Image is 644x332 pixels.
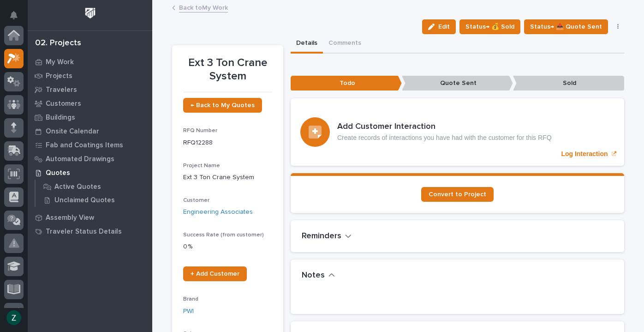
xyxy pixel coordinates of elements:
[183,307,194,316] a: PWI
[46,72,72,80] p: Projects
[524,19,608,34] button: Status→ 📤 Quote Sent
[191,271,239,277] span: + Add Customer
[35,38,81,48] div: 02. Projects
[302,271,335,281] button: Notes
[402,76,513,91] p: Quote Sent
[183,242,272,252] p: 0 %
[183,138,272,148] p: RFQ12288
[28,110,152,124] a: Buildings
[183,232,264,238] span: Success Rate (from customer)
[46,58,74,66] p: My Work
[179,2,228,12] a: Back toMy Work
[28,211,152,224] a: Assembly View
[183,56,272,83] p: Ext 3 Ton Crane System
[28,166,152,180] a: Quotes
[302,231,352,241] button: Reminders
[28,152,152,166] a: Automated Drawings
[28,224,152,238] a: Traveler Status Details
[28,138,152,152] a: Fab and Coatings Items
[28,69,152,83] a: Projects
[46,141,123,150] p: Fab and Coatings Items
[465,21,514,32] span: Status→ 💰 Sold
[183,198,209,203] span: Customer
[323,34,367,54] button: Comments
[291,76,402,91] p: Todo
[302,231,341,241] h2: Reminders
[46,100,81,108] p: Customers
[421,187,494,202] a: Convert to Project
[302,271,325,281] h2: Notes
[46,155,114,163] p: Automated Drawings
[54,196,115,205] p: Unclaimed Quotes
[337,134,552,142] p: Create records of interactions you have had with the customer for this RFQ
[36,180,152,193] a: Active Quotes
[28,83,152,97] a: Travelers
[337,122,552,132] h3: Add Customer Interaction
[46,127,99,136] p: Onsite Calendar
[28,55,152,69] a: My Work
[54,183,101,191] p: Active Quotes
[183,98,262,113] a: ← Back to My Quotes
[28,97,152,110] a: Customers
[28,124,152,138] a: Onsite Calendar
[183,207,253,217] a: Engineering Associates
[191,102,255,109] span: ← Back to My Quotes
[183,266,247,281] a: + Add Customer
[530,21,602,32] span: Status→ 📤 Quote Sent
[422,19,456,34] button: Edit
[36,193,152,206] a: Unclaimed Quotes
[429,191,486,198] span: Convert to Project
[561,150,608,158] p: Log Interaction
[183,296,198,302] span: Brand
[438,23,450,31] span: Edit
[183,128,217,133] span: RFQ Number
[46,86,77,94] p: Travelers
[46,169,70,177] p: Quotes
[12,11,24,26] div: Notifications
[183,163,220,169] span: Project Name
[291,98,624,166] a: Log Interaction
[46,214,94,222] p: Assembly View
[291,34,323,54] button: Details
[46,228,122,236] p: Traveler Status Details
[82,5,99,22] img: Workspace Logo
[4,6,24,25] button: Notifications
[4,308,24,327] button: users-avatar
[183,173,272,182] p: Ext 3 Ton Crane System
[46,114,75,122] p: Buildings
[459,19,520,34] button: Status→ 💰 Sold
[513,76,624,91] p: Sold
